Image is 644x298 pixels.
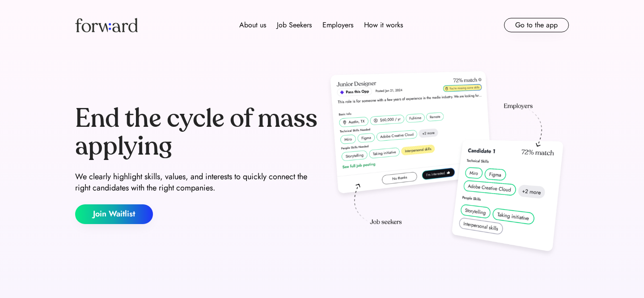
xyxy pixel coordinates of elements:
[75,105,318,160] div: End the cycle of mass applying
[322,20,353,30] div: Employers
[75,171,318,194] div: We clearly highlight skills, values, and interests to quickly connect the right candidates with t...
[239,20,266,30] div: About us
[277,20,312,30] div: Job Seekers
[326,68,569,261] img: hero-image.png
[75,204,153,224] button: Join Waitlist
[364,20,403,30] div: How it works
[504,18,569,32] button: Go to the app
[75,18,138,32] img: Forward logo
